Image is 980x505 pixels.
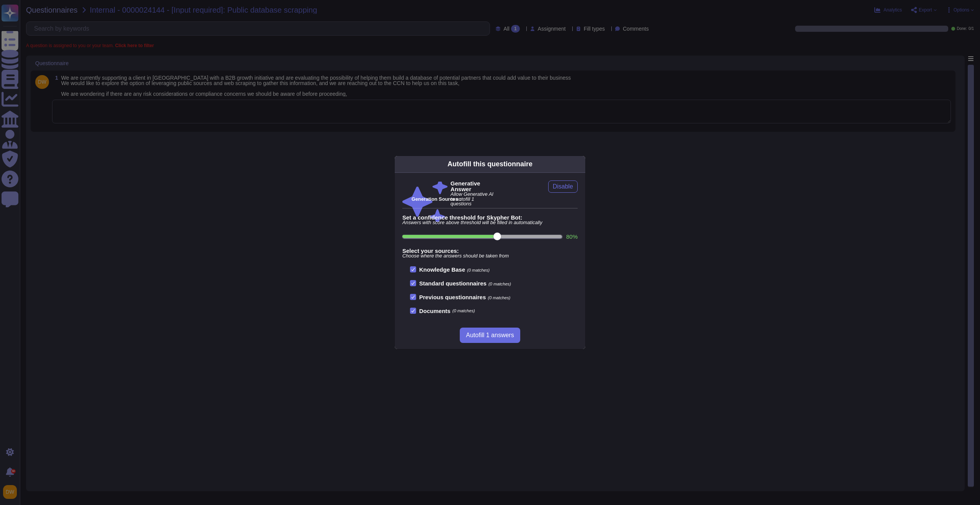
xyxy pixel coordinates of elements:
[448,159,532,169] div: Autofill this questionnaire
[488,295,510,300] span: (0 matches)
[553,184,573,190] span: Disable
[412,196,461,202] b: Generation Sources :
[467,268,490,272] span: (0 matches)
[402,220,578,225] span: Answers with score above threshold will be filled in automatically
[402,248,578,254] b: Select your sources:
[451,192,496,207] span: Allow Generative AI to autofill 1 questions
[460,328,520,343] button: Autofill 1 answers
[566,234,578,239] label: 80 %
[419,294,486,300] b: Previous questionnaires
[419,266,465,273] b: Knowledge Base
[451,180,496,192] b: Generative Answer
[466,332,514,338] span: Autofill 1 answers
[452,309,475,313] span: (0 matches)
[548,180,578,193] button: Disable
[419,280,487,287] b: Standard questionnaires
[419,308,451,314] b: Documents
[488,282,511,286] span: (0 matches)
[402,215,578,220] b: Set a confidence threshold for Skypher Bot:
[402,254,578,259] span: Choose where the answers should be taken from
